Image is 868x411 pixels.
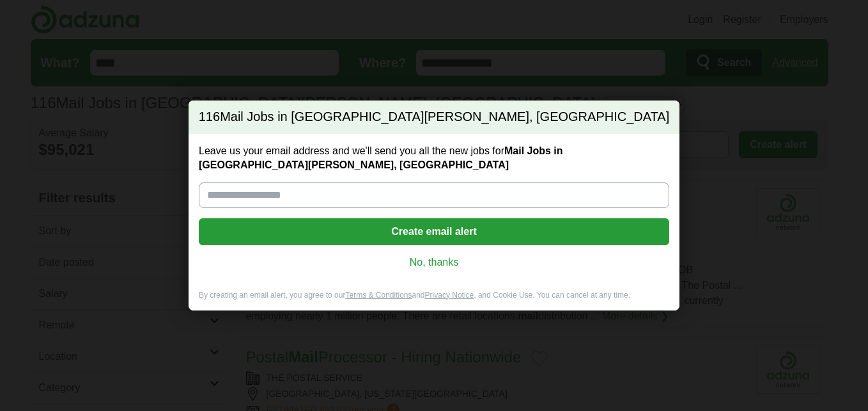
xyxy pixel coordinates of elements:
[345,291,412,300] a: Terms & Conditions
[199,144,669,172] label: Leave us your email address and we'll send you all the new jobs for
[199,145,563,170] strong: Mail Jobs in [GEOGRAPHIC_DATA][PERSON_NAME], [GEOGRAPHIC_DATA]
[209,255,659,270] a: No, thanks
[199,108,220,126] span: 116
[199,218,669,245] button: Create email alert
[189,101,679,134] h2: Mail Jobs in [GEOGRAPHIC_DATA][PERSON_NAME], [GEOGRAPHIC_DATA]
[425,291,474,300] a: Privacy Notice
[189,290,679,311] div: By creating an email alert, you agree to our and , and Cookie Use. You can cancel at any time.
